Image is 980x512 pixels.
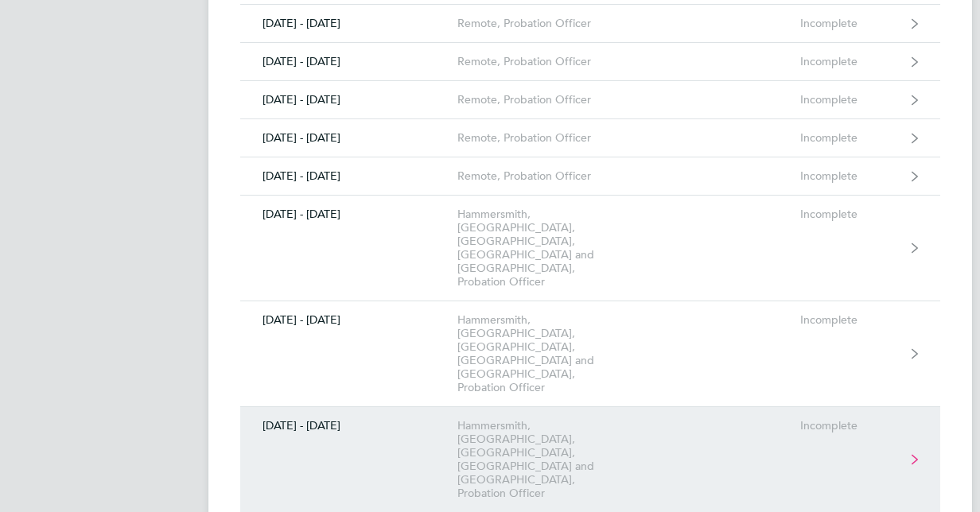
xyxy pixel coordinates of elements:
[240,196,940,301] a: [DATE] - [DATE]Hammersmith, [GEOGRAPHIC_DATA], [GEOGRAPHIC_DATA], [GEOGRAPHIC_DATA] and [GEOGRAPH...
[240,43,940,81] a: [DATE] - [DATE]Remote, Probation OfficerIncomplete
[457,419,640,500] div: Hammersmith, [GEOGRAPHIC_DATA], [GEOGRAPHIC_DATA], [GEOGRAPHIC_DATA] and [GEOGRAPHIC_DATA], Proba...
[240,313,457,327] div: [DATE] - [DATE]
[457,131,640,145] div: Remote, Probation Officer
[240,169,457,183] div: [DATE] - [DATE]
[800,169,898,183] div: Incomplete
[240,5,940,43] a: [DATE] - [DATE]Remote, Probation OfficerIncomplete
[240,17,457,30] div: [DATE] - [DATE]
[240,93,457,107] div: [DATE] - [DATE]
[240,55,457,68] div: [DATE] - [DATE]
[457,169,640,183] div: Remote, Probation Officer
[457,17,640,30] div: Remote, Probation Officer
[240,81,940,119] a: [DATE] - [DATE]Remote, Probation OfficerIncomplete
[800,313,898,327] div: Incomplete
[240,119,940,157] a: [DATE] - [DATE]Remote, Probation OfficerIncomplete
[457,55,640,68] div: Remote, Probation Officer
[800,419,898,432] div: Incomplete
[457,313,640,394] div: Hammersmith, [GEOGRAPHIC_DATA], [GEOGRAPHIC_DATA], [GEOGRAPHIC_DATA] and [GEOGRAPHIC_DATA], Proba...
[240,419,457,432] div: [DATE] - [DATE]
[800,93,898,107] div: Incomplete
[800,17,898,30] div: Incomplete
[240,301,940,407] a: [DATE] - [DATE]Hammersmith, [GEOGRAPHIC_DATA], [GEOGRAPHIC_DATA], [GEOGRAPHIC_DATA] and [GEOGRAPH...
[800,208,898,221] div: Incomplete
[800,55,898,68] div: Incomplete
[240,157,940,196] a: [DATE] - [DATE]Remote, Probation OfficerIncomplete
[240,131,457,145] div: [DATE] - [DATE]
[240,208,457,221] div: [DATE] - [DATE]
[457,93,640,107] div: Remote, Probation Officer
[457,208,640,289] div: Hammersmith, [GEOGRAPHIC_DATA], [GEOGRAPHIC_DATA], [GEOGRAPHIC_DATA] and [GEOGRAPHIC_DATA], Proba...
[800,131,898,145] div: Incomplete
